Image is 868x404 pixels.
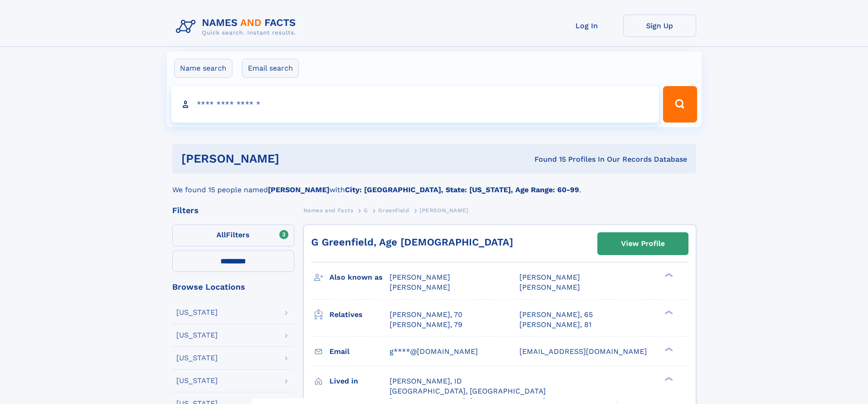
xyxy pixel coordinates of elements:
label: Name search [174,59,232,78]
span: [PERSON_NAME] [420,207,468,214]
div: View Profile [621,233,665,254]
div: [US_STATE] [176,309,218,316]
span: [GEOGRAPHIC_DATA], [GEOGRAPHIC_DATA] [390,387,546,395]
label: Filters [172,225,294,246]
a: [PERSON_NAME], 81 [519,320,591,330]
input: search input [171,86,659,123]
span: [PERSON_NAME] [390,273,450,281]
div: [US_STATE] [176,332,218,339]
h3: Email [329,344,390,359]
a: View Profile [598,233,688,255]
div: Browse Locations [172,283,294,291]
div: ❯ [663,376,673,382]
div: ❯ [663,272,673,278]
div: ❯ [663,346,673,352]
h1: [PERSON_NAME] [181,153,407,164]
a: Sign Up [623,15,696,37]
a: [PERSON_NAME], 70 [390,310,462,320]
div: ❯ [663,309,673,315]
div: Filters [172,206,294,215]
label: Email search [242,59,299,78]
button: Search Button [663,86,697,123]
span: [PERSON_NAME] [519,273,580,281]
b: [PERSON_NAME] [268,185,329,194]
span: All [216,230,226,239]
a: Log In [550,15,623,37]
div: Found 15 Profiles In Our Records Database [407,154,687,164]
a: G [364,205,368,216]
span: [EMAIL_ADDRESS][DOMAIN_NAME] [519,347,647,356]
span: G [364,207,368,214]
h3: Lived in [329,373,390,389]
a: [PERSON_NAME], 79 [390,320,462,330]
span: [PERSON_NAME] [390,283,450,291]
div: [US_STATE] [176,354,218,362]
span: Greenfield [378,207,409,214]
div: We found 15 people named with . [172,174,696,195]
a: Greenfield [378,205,409,216]
span: [PERSON_NAME] [519,283,580,291]
a: [PERSON_NAME], 65 [519,310,593,320]
img: Logo Names and Facts [172,15,303,39]
h3: Relatives [329,307,390,322]
a: G Greenfield, Age [DEMOGRAPHIC_DATA] [311,236,513,248]
a: Names and Facts [303,205,354,216]
h3: Also known as [329,270,390,285]
span: [PERSON_NAME], ID [390,377,462,385]
div: [US_STATE] [176,377,218,384]
b: City: [GEOGRAPHIC_DATA], State: [US_STATE], Age Range: 60-99 [345,185,579,194]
